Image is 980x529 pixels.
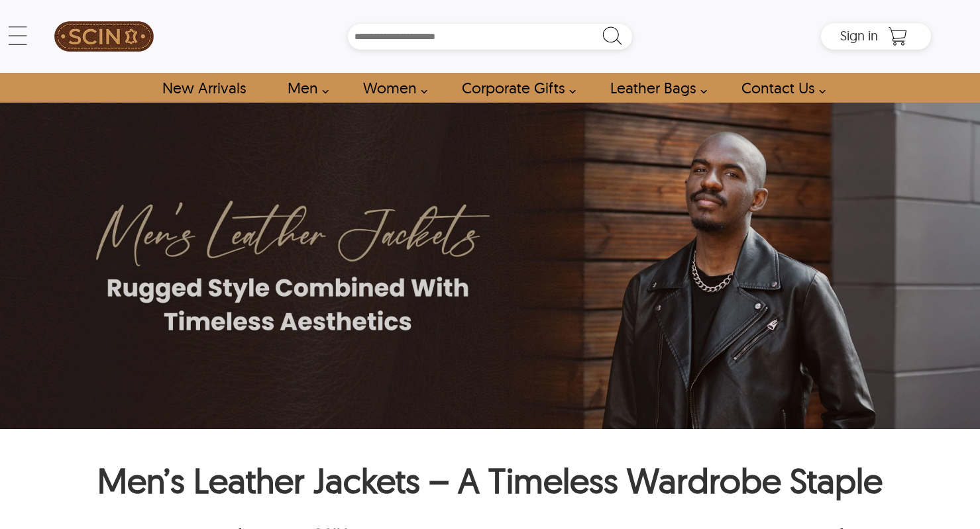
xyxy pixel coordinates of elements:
[595,73,714,103] a: Shop Leather Bags
[840,27,878,44] span: Sign in
[49,7,159,66] a: SCIN
[348,73,435,103] a: Shop Women Leather Jackets
[272,73,336,103] a: shop men's leather jackets
[885,26,911,46] a: Shopping Cart
[840,32,878,42] a: Sign in
[726,73,833,103] a: contact-us
[447,73,583,103] a: Shop Leather Corporate Gifts
[147,73,260,103] a: Shop New Arrivals
[49,459,931,508] h1: Men’s Leather Jackets – A Timeless Wardrobe Staple
[54,7,154,66] img: SCIN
